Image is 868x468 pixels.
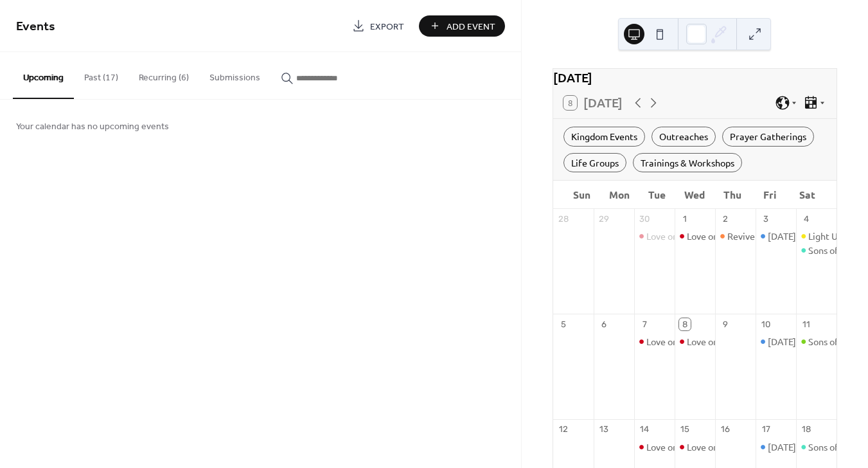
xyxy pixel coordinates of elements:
div: 3 [760,213,772,225]
div: 1 [679,213,691,225]
div: Love on [PERSON_NAME] [687,440,792,453]
div: 9 [720,318,731,330]
div: Mon [601,181,638,208]
button: Add Event [419,15,505,37]
div: 14 [639,424,650,435]
div: 5 [558,318,569,330]
div: Love on Hamilton [634,335,675,348]
span: Your calendar has no upcoming events [16,120,169,134]
span: Events [16,14,55,39]
div: [DATE] Night Prayer [768,440,851,453]
div: 29 [598,213,610,225]
div: Thu [714,181,751,208]
button: Submissions [199,52,270,98]
div: Friday Night Prayer [756,335,796,348]
div: Kingdom Events [563,127,645,147]
div: Sun [563,181,601,208]
div: Love on [PERSON_NAME] [646,335,752,348]
div: Love on Hamilton [675,335,715,348]
div: 18 [801,424,812,435]
span: Export [370,20,404,33]
div: Sons of Scripture (Grimsby) [796,244,837,256]
div: Tue [639,181,676,208]
div: 8 [679,318,691,330]
div: Sat [789,181,826,208]
div: Love on Hamilton [675,440,715,453]
div: Fri [751,181,788,208]
div: 28 [558,213,569,225]
div: Love on [PERSON_NAME] [646,230,752,242]
div: [DATE] Night Prayer [768,230,851,242]
div: Outreaches [651,127,716,147]
div: Friday Night Prayer [756,230,796,242]
div: Love on [PERSON_NAME] [687,335,792,348]
div: Love on Hamilton [675,230,715,242]
a: Export [342,15,414,37]
div: 12 [558,424,569,435]
div: 7 [639,318,650,330]
div: Sons of Scripture (Hamilton) [796,335,837,348]
div: 6 [598,318,610,330]
button: Upcoming [13,52,74,99]
div: Love on [PERSON_NAME] [687,230,792,242]
div: Sons of Scripture (Grimsby) [796,440,837,453]
div: 16 [720,424,731,435]
div: Light Up The City [796,230,837,242]
div: [DATE] Night Prayer [768,335,851,348]
div: 30 [639,213,650,225]
div: 13 [598,424,610,435]
div: Life Groups [563,153,626,173]
div: 11 [801,318,812,330]
div: Friday Night Prayer [756,440,796,453]
div: Revive Us Again - Documentary Premier [715,230,756,242]
button: Past (17) [74,52,128,98]
div: 2 [720,213,731,225]
div: Prayer Gatherings [722,127,814,147]
div: Love on Hamilton [634,230,675,242]
span: Add Event [447,20,495,33]
div: [DATE] [553,69,837,87]
button: Recurring (6) [128,52,199,98]
div: 10 [760,318,772,330]
div: Love on [PERSON_NAME] [646,440,752,453]
div: Wed [676,181,713,208]
div: 4 [801,213,812,225]
div: Love on Hamilton [634,440,675,453]
div: 15 [679,424,691,435]
div: 17 [760,424,772,435]
div: Trainings & Workshops [633,153,742,173]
